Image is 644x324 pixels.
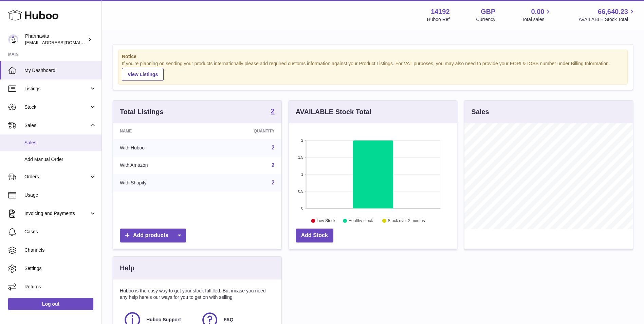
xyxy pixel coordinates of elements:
[481,7,495,16] strong: GBP
[272,180,275,185] a: 2
[120,288,275,301] p: Huboo is the easy way to get your stock fulfilled. But incase you need any help here's our ways f...
[476,16,496,23] div: Currency
[24,104,89,110] span: Stock
[24,247,96,253] span: Channels
[271,108,275,114] strong: 2
[8,34,18,44] img: internalAdmin-14192@internal.huboo.com
[24,265,96,272] span: Settings
[388,218,425,223] text: Stock over 2 months
[471,107,489,116] h3: Sales
[296,107,371,116] h3: AVAILABLE Stock Total
[122,68,164,81] a: View Listings
[146,317,181,323] span: Huboo Support
[8,298,93,310] a: Log out
[272,162,275,168] a: 2
[301,206,303,210] text: 0
[578,16,636,23] span: AVAILABLE Stock Total
[24,284,96,290] span: Returns
[578,7,636,23] a: 66,640.23 AVAILABLE Stock Total
[271,108,275,116] a: 2
[120,264,134,273] h3: Help
[522,7,552,23] a: 0.00 Total sales
[24,210,89,217] span: Invoicing and Payments
[120,107,164,116] h3: Total Listings
[120,229,186,242] a: Add products
[122,60,624,81] div: If you're planning on sending your products internationally please add required customs informati...
[122,53,624,60] strong: Notice
[113,139,205,157] td: With Huboo
[24,192,96,198] span: Usage
[301,138,303,142] text: 2
[522,16,552,23] span: Total sales
[24,156,96,163] span: Add Manual Order
[296,229,333,242] a: Add Stock
[531,7,545,16] span: 0.00
[24,140,96,146] span: Sales
[205,123,281,139] th: Quantity
[24,229,96,235] span: Cases
[598,7,628,16] span: 66,640.23
[317,218,336,223] text: Low Stock
[298,189,303,193] text: 0.5
[24,86,89,92] span: Listings
[113,157,205,174] td: With Amazon
[348,218,373,223] text: Healthy stock
[427,16,450,23] div: Huboo Ref
[25,40,100,45] span: [EMAIL_ADDRESS][DOMAIN_NAME]
[24,174,89,180] span: Orders
[431,7,450,16] strong: 14192
[298,155,303,159] text: 1.5
[301,172,303,176] text: 1
[113,174,205,192] td: With Shopify
[24,67,96,74] span: My Dashboard
[25,33,86,46] div: Pharmavita
[24,122,89,129] span: Sales
[272,145,275,150] a: 2
[113,123,205,139] th: Name
[224,317,234,323] span: FAQ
